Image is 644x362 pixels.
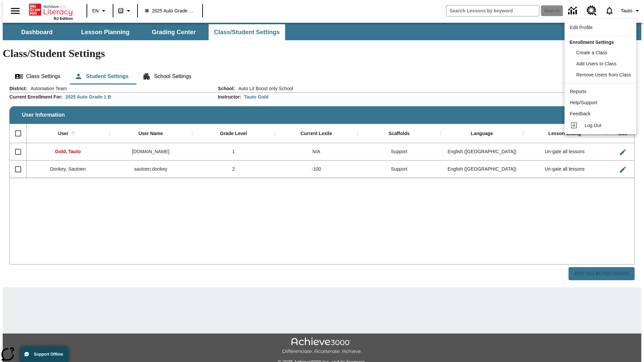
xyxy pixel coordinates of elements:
span: Create a Class [576,50,607,55]
span: Feedback [570,111,590,116]
span: Log Out [585,123,601,128]
span: Reports [570,89,586,94]
span: Help/Support [570,100,597,105]
span: Edit Profile [570,25,593,30]
span: Enrollment Settings [570,40,614,45]
span: Remove Users from Class [576,72,631,77]
span: Add Users to Class [576,61,616,66]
